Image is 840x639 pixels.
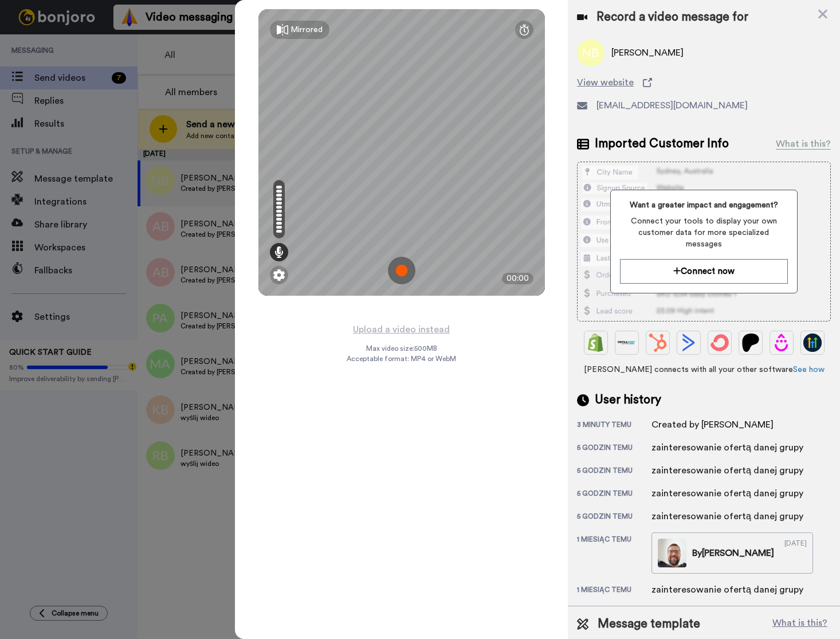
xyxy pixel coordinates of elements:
[692,546,774,560] div: By [PERSON_NAME]
[680,334,698,352] img: ActiveCampaign
[651,441,803,454] div: zainteresowanie ofertą danej grupy
[793,366,825,374] a: See how
[350,322,453,337] button: Upload a video instead
[651,532,813,574] a: By[PERSON_NAME][DATE]
[273,269,285,281] img: ic_gear.svg
[651,583,803,597] div: zainteresowanie ofertą danej grupy
[577,535,651,574] div: 1 miesiąc temu
[651,418,774,432] div: Created by [PERSON_NAME]
[577,512,651,523] div: 5 godzin temu
[577,76,831,89] a: View website
[658,539,686,567] img: a689da1a-d804-4d5d-85a8-de590790fe77-thumb.jpg
[577,489,651,500] div: 5 godzin temu
[577,466,651,477] div: 5 godzin temu
[803,334,822,352] img: GoHighLevel
[651,487,803,500] div: zainteresowanie ofertą danej grupy
[366,344,437,353] span: Max video size: 500 MB
[784,539,807,567] div: [DATE]
[577,420,651,432] div: 3 minuty temu
[502,273,533,284] div: 00:00
[618,334,636,352] img: Ontraport
[577,443,651,454] div: 5 godzin temu
[741,334,760,352] img: Patreon
[769,616,831,633] button: What is this?
[598,616,700,633] span: Message template
[587,334,605,352] img: Shopify
[651,509,803,523] div: zainteresowanie ofertą danej grupy
[711,334,729,352] img: ConvertKit
[388,257,415,284] img: ic_record_start.svg
[595,391,661,409] span: User history
[651,464,803,477] div: zainteresowanie ofertą danej grupy
[595,135,729,152] span: Imported Customer Info
[577,76,634,89] span: View website
[620,215,788,250] span: Connect your tools to display your own customer data for more specialized messages
[577,364,831,375] span: [PERSON_NAME] connects with all your other software
[620,199,788,211] span: Want a greater impact and engagement?
[776,137,831,151] div: What is this?
[649,334,667,352] img: Hubspot
[596,99,748,112] span: [EMAIL_ADDRESS][DOMAIN_NAME]
[620,259,788,284] button: Connect now
[577,585,651,597] div: 1 miesiąc temu
[772,334,791,352] img: Drip
[347,354,456,363] span: Acceptable format: MP4 or WebM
